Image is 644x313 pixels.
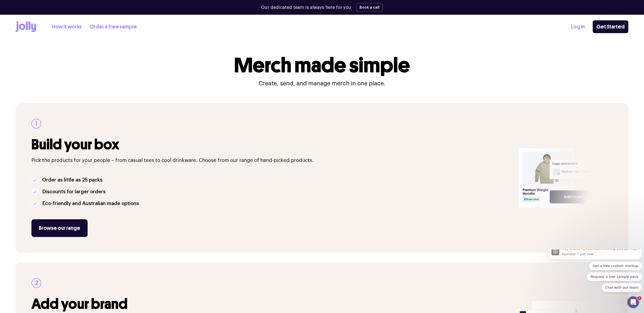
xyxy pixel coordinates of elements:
a: Browse our range [31,219,88,237]
div: 1 [31,119,41,129]
a: Get Started [593,20,628,33]
p: Discounts for larger orders [42,188,106,196]
span: 1 [637,296,641,300]
div: 2 [31,278,41,288]
iframe: Intercom live chat [627,296,639,308]
p: Eco-friendly and Australian made options [42,200,139,208]
button: Quick reply: Chat with our team [56,34,96,42]
h3: Build your box [31,136,512,153]
button: Quick reply: Request a free sample pack [41,23,96,32]
div: Quick reply options [2,12,96,42]
p: Order as little as 25 packs [42,176,102,184]
h1: Merch made simple [234,55,410,76]
iframe: Intercom notifications message [546,249,644,295]
h3: Add your brand [31,296,512,312]
a: Log In [571,23,585,31]
a: How it works [52,23,82,31]
button: Book a call [356,3,383,12]
a: Order a free sample [90,23,137,31]
p: Our dedicated team is always here for you [261,4,351,11]
p: Pick the products for your people – from casual tees to cool drinkware. Choose from our range of ... [31,156,512,164]
p: Create, send, and manage merch in one place. [259,79,386,87]
p: Message from Operator, sent Just now [16,2,93,7]
button: Quick reply: Get a free custom mockup [43,12,96,21]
